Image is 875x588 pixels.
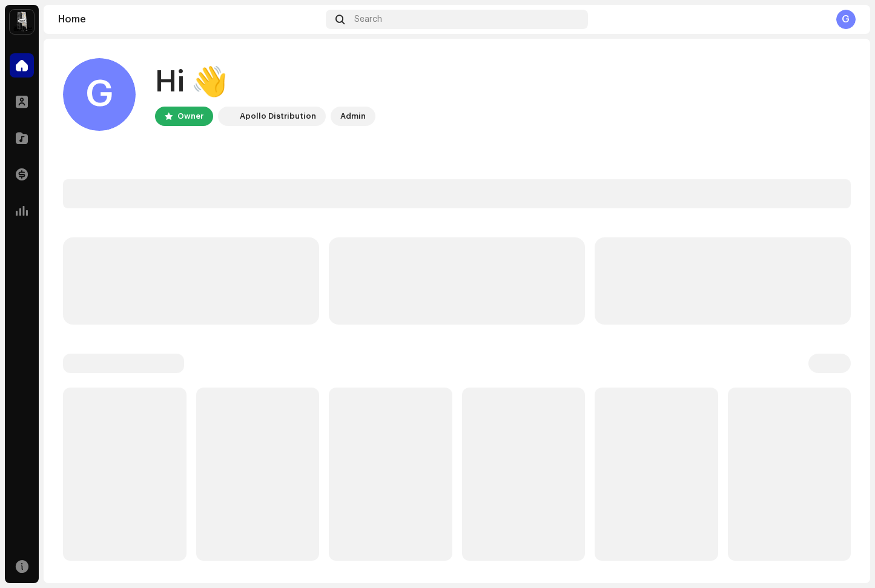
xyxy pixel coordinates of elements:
div: Apollo Distribution [240,109,316,124]
div: G [836,10,856,29]
div: Admin [340,109,366,124]
img: 28cd5e4f-d8b3-4e3e-9048-38ae6d8d791a [220,109,235,124]
span: Search [354,15,382,24]
div: Home [58,15,321,24]
img: 28cd5e4f-d8b3-4e3e-9048-38ae6d8d791a [10,10,34,34]
div: Hi 👋 [155,63,375,102]
div: G [63,58,136,131]
div: Owner [177,109,203,124]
